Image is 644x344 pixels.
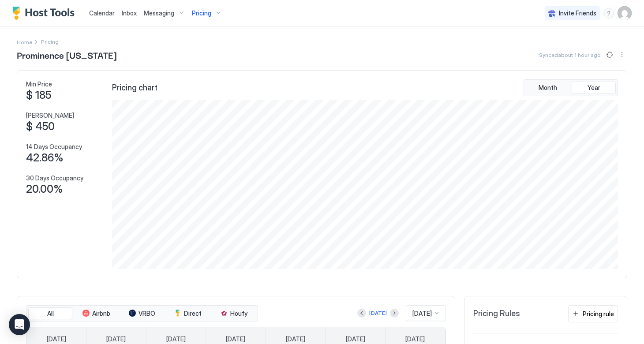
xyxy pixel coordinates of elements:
span: [DATE] [405,335,425,343]
span: Synced about 1 hour ago [539,52,601,58]
div: tab-group [524,79,618,96]
span: Min Price [26,80,52,88]
span: All [47,310,54,318]
button: Next month [390,309,399,318]
button: Previous month [357,309,366,318]
div: menu [603,8,614,19]
button: Pricing rule [568,305,618,322]
div: User profile [618,6,632,20]
span: Month [539,84,557,92]
button: Airbnb [74,307,118,320]
span: Breadcrumb [41,38,59,45]
button: VRBO [120,307,164,320]
span: Calendar [89,9,115,17]
span: VRBO [139,310,155,318]
span: Pricing Rules [473,309,520,319]
div: Pricing rule [583,309,614,318]
button: Month [526,82,570,94]
span: Pricing [192,9,211,17]
span: 42.86% [26,151,64,165]
span: 20.00% [26,183,63,196]
span: [DATE] [166,335,186,343]
button: More options [617,49,627,60]
a: Home [17,37,32,46]
button: Houfy [212,307,256,320]
span: Inbox [122,9,137,17]
a: Calendar [89,8,115,18]
span: Messaging [144,9,174,17]
span: $ 185 [26,89,51,102]
a: Host Tools Logo [12,7,79,20]
button: [DATE] [368,308,388,318]
span: Airbnb [92,310,110,318]
a: Inbox [122,8,137,18]
span: [DATE] [346,335,365,343]
span: Invite Friends [559,9,596,17]
button: Year [572,82,616,94]
span: [DATE] [106,335,126,343]
span: [DATE] [226,335,245,343]
span: Year [588,84,600,92]
div: menu [617,49,627,60]
div: [DATE] [369,309,387,317]
div: tab-group [26,305,258,322]
span: Home [17,39,32,45]
span: Direct [184,310,202,318]
span: Houfy [230,310,247,318]
span: [DATE] [47,335,66,343]
span: 14 Days Occupancy [26,143,82,151]
button: Direct [166,307,210,320]
div: Breadcrumb [17,37,32,46]
button: All [28,307,72,320]
span: [DATE] [286,335,305,343]
span: 30 Days Occupancy [26,174,83,182]
span: Pricing chart [112,83,157,93]
span: $ 450 [26,120,55,133]
span: [DATE] [412,310,432,318]
span: [PERSON_NAME] [26,112,74,120]
div: Open Intercom Messenger [9,314,30,335]
span: Prominence [US_STATE] [17,48,116,61]
button: Sync prices [604,49,615,60]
